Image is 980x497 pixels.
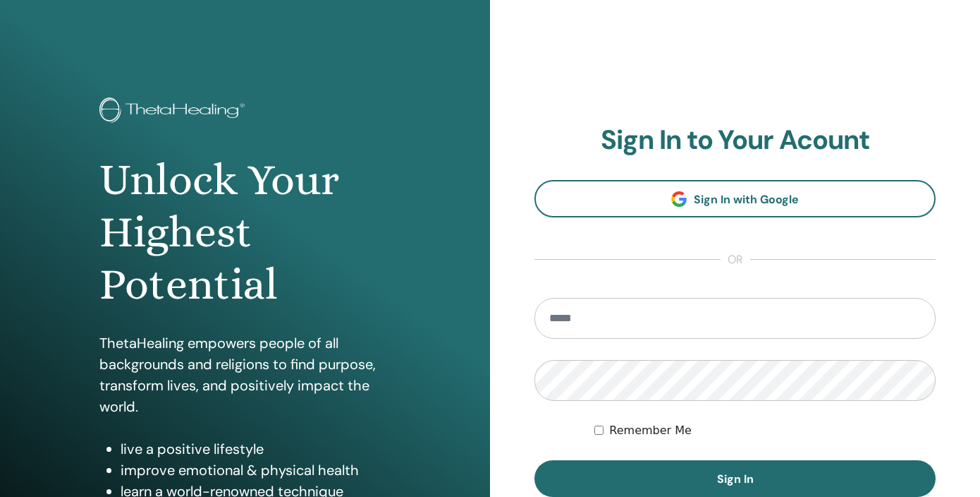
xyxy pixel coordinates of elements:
[721,251,750,268] span: or
[121,438,391,460] li: live a positive lifestyle
[99,154,391,311] h1: Unlock Your Highest Potential
[534,460,936,497] button: Sign In
[594,422,936,439] div: Keep me authenticated indefinitely or until I manually logout
[534,180,936,217] a: Sign In with Google
[717,472,754,486] span: Sign In
[99,333,391,417] p: ThetaHealing empowers people of all backgrounds and religions to find purpose, transform lives, a...
[121,460,391,481] li: improve emotional & physical health
[534,124,936,157] h2: Sign In to Your Acount
[609,422,692,439] label: Remember Me
[694,192,799,207] span: Sign In with Google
